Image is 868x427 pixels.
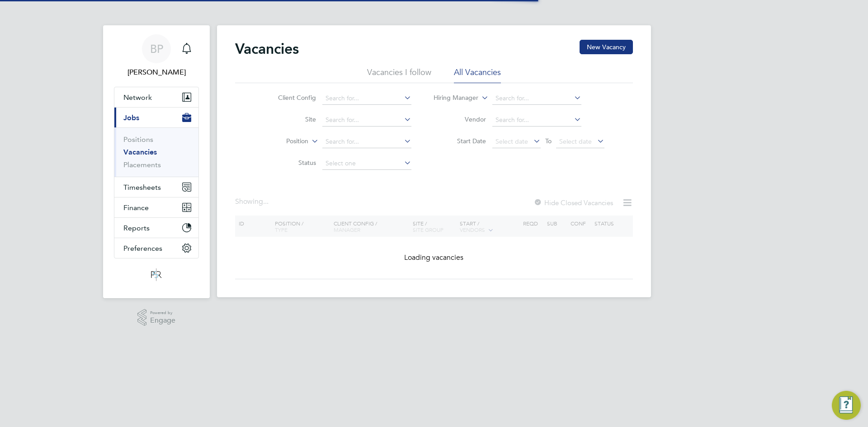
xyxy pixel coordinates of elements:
[542,135,554,147] span: To
[123,113,139,122] span: Jobs
[322,114,411,127] input: Search for...
[150,317,175,324] span: Engage
[123,160,161,169] a: Placements
[123,244,162,253] span: Preferences
[123,135,153,144] a: Positions
[150,309,175,317] span: Powered by
[123,183,161,192] span: Timesheets
[123,203,149,212] span: Finance
[264,115,316,123] label: Site
[235,40,299,58] h2: Vacancies
[322,92,411,105] input: Search for...
[114,127,198,177] div: Jobs
[559,137,592,145] span: Select date
[123,224,150,232] span: Reports
[495,137,528,145] span: Select date
[137,309,176,326] a: Powered byEngage
[533,198,613,207] label: Hide Closed Vacancies
[434,115,486,123] label: Vendor
[123,93,152,102] span: Network
[426,94,478,103] label: Hiring Manager
[322,136,411,148] input: Search for...
[114,267,199,282] a: Go to home page
[114,67,199,78] span: Ben Perkin
[114,87,198,107] button: Network
[434,137,486,145] label: Start Date
[114,197,198,217] button: Finance
[114,34,199,78] a: BP[PERSON_NAME]
[148,267,165,282] img: psrsolutions-logo-retina.png
[580,40,633,54] button: New Vacancy
[103,25,210,298] nav: Main navigation
[256,137,308,146] label: Position
[114,108,198,127] button: Jobs
[235,197,270,206] div: Showing
[454,67,501,83] li: All Vacancies
[150,43,163,55] span: BP
[114,218,198,238] button: Reports
[322,157,411,170] input: Select one
[263,197,269,206] span: ...
[832,391,861,420] button: Engage Resource Center
[114,238,198,258] button: Preferences
[114,177,198,197] button: Timesheets
[264,94,316,102] label: Client Config
[492,92,581,105] input: Search for...
[264,159,316,167] label: Status
[492,114,581,127] input: Search for...
[123,148,157,156] a: Vacancies
[367,67,431,83] li: Vacancies I follow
